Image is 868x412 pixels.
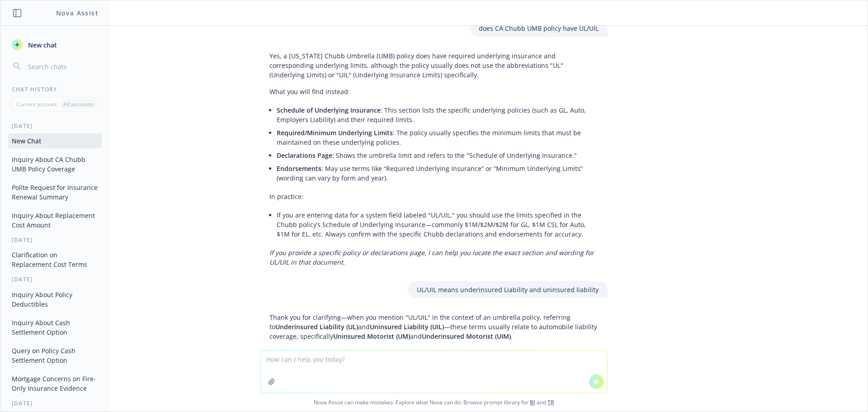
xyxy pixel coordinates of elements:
[8,287,102,312] button: Inquiry About Policy Deductibles
[8,152,102,176] button: Inquiry About CA Chubb UMB Policy Coverage
[8,180,102,204] button: Polite Request for Insurance Renewal Summary
[63,100,94,108] p: All accounts
[8,133,102,148] button: New Chat
[56,8,99,18] h1: Nova Assist
[277,104,599,126] li: : This section lists the specific underlying policies (such as GL, Auto, Employers Liability) and...
[547,398,554,406] a: TR
[277,149,599,162] li: : Shows the umbrella limit and refers to the "Schedule of Underlying Insurance."
[277,208,599,241] li: If you are entering data for a system field labeled "UL/UIL," you should use the limits specified...
[1,85,109,93] div: Chat History
[479,24,599,33] p: does CA Chubb UMB policy have UL/UIL
[417,285,599,294] p: UL/UIL means underinsured Liability and uninsured liability
[269,51,599,80] p: Yes, a [US_STATE] Chubb Umbrella (UMB) policy does have required underlying insurance and corresp...
[269,348,599,358] p: For a :
[275,322,358,331] span: Underinsured Liability (UL)
[1,399,109,407] div: [DATE]
[1,275,109,283] div: [DATE]
[8,371,102,396] button: Mortgage Concerns on Fire-Only Insurance Evidence
[277,164,321,173] span: Endorsements
[277,106,381,114] span: Schedule of Underlying Insurance
[422,332,511,341] span: Underinsured Motorist (UIM)
[26,60,98,73] input: Search chats
[8,315,102,340] button: Inquiry About Cash Settlement Option
[8,247,102,272] button: Clarification on Replacement Cost Terms
[1,122,109,130] div: [DATE]
[370,322,444,331] span: Uninsured Liability (UIL)
[16,100,57,108] p: Current account
[4,393,864,412] span: Nova Assist can make mistakes. Explore what Nova can do: Browse prompt library for and
[1,236,109,244] div: [DATE]
[269,87,599,96] p: What you will find instead:
[277,128,393,137] span: Required/Minimum Underlying Limits
[269,313,599,341] p: Thank you for clarifying—when you mention "UL/UIL" in the context of an umbrella policy, referrin...
[269,192,599,201] p: In practice:
[284,349,410,357] span: [US_STATE] Chubb Umbrella (UMB) policy
[530,398,535,406] a: BI
[8,343,102,368] button: Query on Policy Cash Settlement Option
[269,248,594,266] em: If you provide a specific policy or declarations page, I can help you locate the exact section an...
[333,332,410,341] span: Uninsured Motorist (UM)
[26,40,57,50] span: New chat
[277,162,599,185] li: : May use terms like “Required Underlying Insurance” or “Minimum Underlying Limits” (wording can ...
[277,126,599,149] li: : The policy usually specifies the minimum limits that must be maintained on these underlying pol...
[8,37,102,53] button: New chat
[8,208,102,232] button: Inquiry About Replacement Cost Amount
[277,151,332,160] span: Declarations Page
